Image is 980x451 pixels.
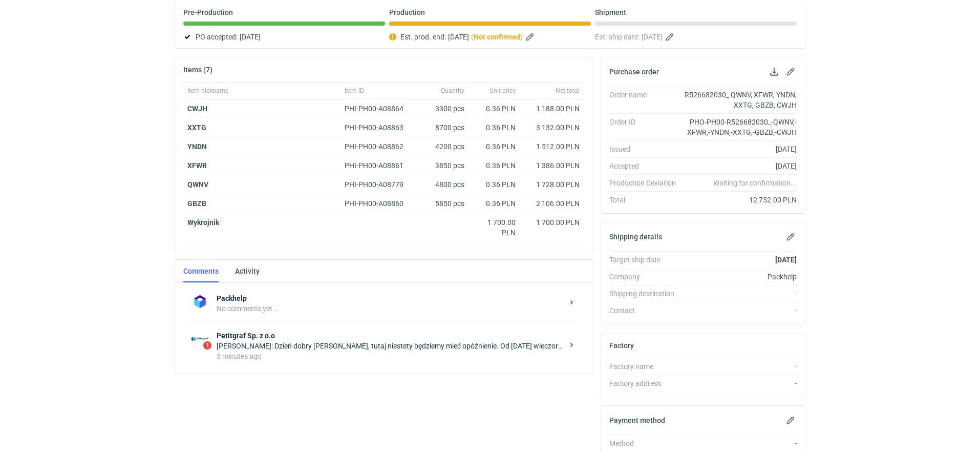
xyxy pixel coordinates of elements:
[684,195,797,205] div: 12 752.00 PLN
[187,124,206,132] a: XXTG
[609,255,684,265] div: Target ship date
[609,438,684,448] div: Method
[595,31,797,43] div: Est. ship date:
[609,144,684,154] div: Issued
[187,180,208,189] a: QWNV
[609,272,684,282] div: Company
[775,256,797,264] strong: [DATE]
[345,87,364,95] span: Item ID
[524,141,580,152] div: 1 512.00 PLN
[345,141,413,152] div: PHI-PH00-A08862
[217,351,563,361] div: 5 minutes ago
[684,161,797,171] div: [DATE]
[345,179,413,190] div: PHI-PH00-A08779
[556,87,580,95] span: Net total
[684,144,797,154] div: [DATE]
[191,293,208,310] div: Packhelp
[417,118,468,137] div: 8700 pcs
[684,289,797,299] div: -
[417,156,468,175] div: 3850 pcs
[187,105,207,113] a: CWJH
[345,160,413,171] div: PHI-PH00-A08861
[609,341,634,350] h2: Factory
[713,178,797,188] em: Waiting for confirmation...
[183,66,212,74] h2: Items (7)
[217,293,563,303] strong: Packhelp
[524,217,580,228] div: 1 700.00 PLN
[520,33,523,41] em: )
[183,8,233,16] p: Pre-Production
[441,87,464,95] span: Quantity
[784,414,797,426] button: Edit payment method
[609,378,684,388] div: Factory address
[417,194,468,213] div: 5850 pcs
[684,438,797,448] div: -
[784,66,797,78] button: Edit purchase order
[684,117,797,137] div: PHO-PH00-R526682030_-QWNV,-XFWR,-YNDN,-XXTG,-GBZB,-CWJH
[191,331,208,347] img: Petitgraf Sp. z o.o
[609,117,684,137] div: Order ID
[448,31,469,43] span: [DATE]
[474,33,520,41] strong: Not confirmed
[609,195,684,205] div: Total
[595,8,626,16] p: Shipment
[187,87,228,95] span: Item nickname
[389,31,591,43] div: Est. prod. end:
[203,341,211,350] span: 1
[665,31,677,43] button: Edit estimated shipping date
[524,104,580,114] div: 1 188.00 PLN
[768,66,780,78] button: Download PO
[235,260,260,282] a: Activity
[524,122,580,133] div: 3 132.00 PLN
[784,231,797,243] button: Edit shipping details
[642,31,663,43] span: [DATE]
[217,303,563,314] div: No comments yet...
[187,199,206,208] a: GBZB
[389,8,425,16] p: Production
[609,68,659,76] h2: Purchase order
[471,33,474,41] em: (
[473,104,516,114] div: 0.36 PLN
[345,198,413,209] div: PHI-PH00-A08860
[684,378,797,388] div: -
[417,137,468,156] div: 4200 pcs
[609,361,684,372] div: Factory name
[609,233,662,241] h2: Shipping details
[183,31,385,43] div: PO accepted:
[473,198,516,209] div: 0.36 PLN
[525,31,537,43] button: Edit estimated production end date
[684,361,797,372] div: -
[183,260,219,282] a: Comments
[609,90,684,110] div: Order name
[187,161,207,170] a: XFWR
[609,305,684,316] div: Contact
[489,87,516,95] span: Unit price
[217,331,563,341] strong: Petitgraf Sp. z o.o
[217,341,563,351] div: [PERSON_NAME]: Dzień dobry [PERSON_NAME], tutaj niestety będziemy mieć opóźnienie. Od [DATE] wiec...
[417,99,468,118] div: 3300 pcs
[609,416,665,424] h2: Payment method
[473,217,516,238] div: 1 700.00 PLN
[187,142,207,151] a: YNDN
[524,198,580,209] div: 2 106.00 PLN
[345,122,413,133] div: PHI-PH00-A08863
[345,104,413,114] div: PHI-PH00-A08864
[473,160,516,171] div: 0.36 PLN
[473,122,516,133] div: 0.36 PLN
[240,31,261,43] span: [DATE]
[473,179,516,190] div: 0.36 PLN
[684,272,797,282] div: Packhelp
[684,90,797,110] div: R526682030_ QWNV, XFWR, YNDN, XXTG, GBZB, CWJH
[524,160,580,171] div: 1 386.00 PLN
[473,141,516,152] div: 0.36 PLN
[609,161,684,171] div: Accepted
[684,305,797,316] div: -
[609,178,684,188] div: Production Deviation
